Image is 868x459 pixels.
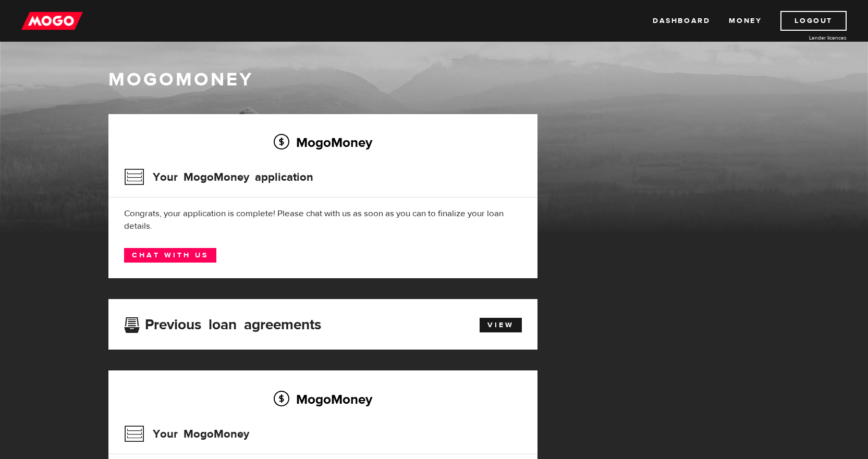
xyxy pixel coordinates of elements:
a: Lender licences [768,34,847,42]
a: Money [729,11,762,31]
h2: MogoMoney [124,388,522,410]
h3: Previous loan agreements [124,316,321,330]
a: Dashboard [653,11,710,31]
a: Logout [780,11,847,31]
h2: MogoMoney [124,131,522,153]
img: mogo_logo-11ee424be714fa7cbb0f0f49df9e16ec.png [21,11,83,31]
iframe: LiveChat chat widget [659,217,868,459]
a: Chat with us [124,248,216,263]
a: View [480,318,522,332]
div: Congrats, your application is complete! Please chat with us as soon as you can to finalize your l... [124,207,522,232]
h3: Your MogoMoney application [124,164,313,191]
h1: MogoMoney [108,69,760,91]
h3: Your MogoMoney [124,420,249,448]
